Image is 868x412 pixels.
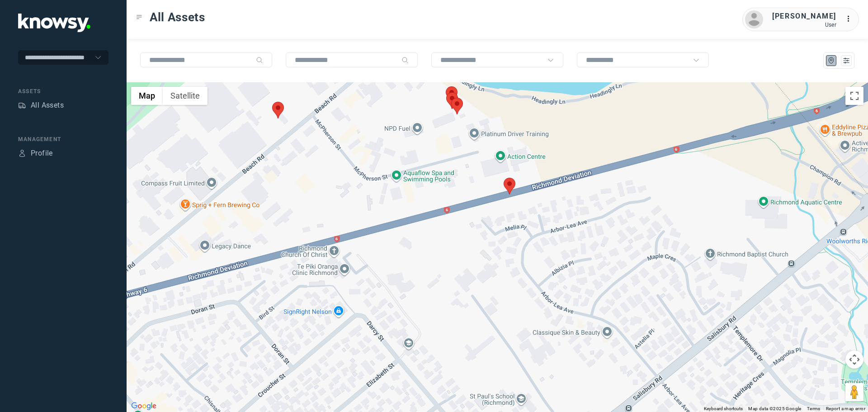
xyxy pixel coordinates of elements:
div: Assets [18,101,26,109]
div: : [845,14,856,24]
a: Terms [807,406,821,411]
div: Map [827,57,835,65]
img: Google [129,400,159,412]
div: Assets [18,87,108,95]
a: Report a map error [826,406,865,411]
a: AssetsAll Assets [18,100,64,111]
div: Management [18,135,108,143]
div: User [772,22,836,28]
button: Toggle fullscreen view [845,87,863,105]
a: ProfileProfile [18,148,53,159]
img: Application Logo [18,14,90,32]
a: Open this area in Google Maps (opens a new window) [129,400,159,412]
button: Map camera controls [845,350,863,369]
div: Profile [18,149,26,157]
div: Toggle Menu [136,14,142,20]
span: Map data ©2025 Google [748,406,801,411]
button: Drag Pegman onto the map to open Street View [845,383,863,401]
span: All Assets [150,9,205,25]
div: All Assets [31,100,64,111]
button: Show satellite imagery [163,87,208,105]
div: Profile [31,148,53,159]
div: [PERSON_NAME] [772,11,836,22]
div: : [845,14,856,26]
div: List [842,57,850,65]
div: Search [401,57,409,64]
img: avatar.png [745,10,763,28]
div: Search [256,57,263,64]
button: Show street map [131,87,163,105]
tspan: ... [846,15,855,22]
button: Keyboard shortcuts [704,406,743,412]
